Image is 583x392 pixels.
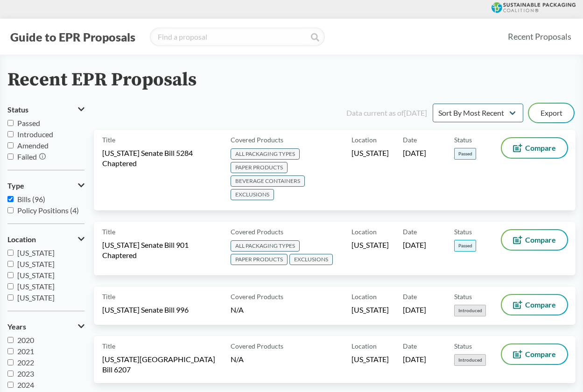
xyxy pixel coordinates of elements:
button: Compare [502,138,567,158]
span: ALL PACKAGING TYPES [231,240,300,252]
span: Failed [17,152,37,161]
span: [US_STATE] [351,240,389,250]
span: [DATE] [403,305,426,315]
input: [US_STATE] [7,283,14,289]
button: Compare [502,295,567,315]
span: Type [7,182,24,190]
span: [DATE] [403,240,426,250]
span: Policy Positions (4) [17,206,79,215]
button: Status [7,102,84,118]
input: Bills (96) [7,196,14,202]
span: Amended [17,141,49,150]
span: Introduced [454,354,486,366]
span: [US_STATE][GEOGRAPHIC_DATA] Bill 6207 [102,354,219,375]
input: [US_STATE] [7,272,14,278]
span: Location [351,341,377,351]
a: Recent Proposals [504,26,576,47]
input: 2021 [7,348,14,354]
span: Status [7,105,28,114]
span: Compare [525,236,556,244]
input: Failed [7,154,14,160]
span: Location [351,292,377,301]
button: Years [7,319,84,335]
span: ALL PACKAGING TYPES [231,148,300,160]
span: 2023 [17,369,34,378]
input: Policy Positions (4) [7,207,14,213]
span: Status [454,292,472,301]
button: Compare [502,230,567,250]
span: Status [454,227,472,237]
input: Passed [7,120,14,126]
input: 2022 [7,359,14,365]
button: Guide to EPR Proposals [7,29,138,44]
span: 2021 [17,347,34,356]
span: Covered Products [231,341,283,351]
span: [US_STATE] [17,259,55,268]
span: Bills (96) [17,195,45,203]
input: [US_STATE] [7,294,14,301]
span: [DATE] [403,354,426,364]
span: [US_STATE] Senate Bill 996 [102,305,189,315]
span: Location [351,227,377,237]
span: Passed [17,119,40,127]
span: [DATE] [403,148,426,158]
button: Type [7,178,84,194]
span: Status [454,341,472,351]
span: [US_STATE] Senate Bill 901 Chaptered [102,240,219,260]
span: [US_STATE] [17,282,55,291]
span: Date [403,227,417,237]
span: [US_STATE] [17,293,55,302]
span: Date [403,135,417,145]
span: N/A [231,305,244,314]
span: Compare [525,144,556,152]
button: Export [529,104,574,122]
span: Compare [525,301,556,308]
span: Introduced [17,130,53,139]
span: Title [102,227,115,237]
span: Introduced [454,305,486,316]
span: [US_STATE] [351,305,389,315]
span: Status [454,135,472,145]
span: Passed [454,240,476,252]
span: [US_STATE] [17,271,55,280]
span: Date [403,341,417,351]
input: 2023 [7,371,14,377]
span: 2022 [17,358,34,367]
button: Location [7,231,84,247]
button: Compare [502,344,567,364]
input: 2020 [7,337,14,343]
span: [US_STATE] [351,148,389,158]
span: Location [7,235,36,244]
span: [US_STATE] [17,248,55,257]
span: Compare [525,350,556,358]
span: Title [102,292,115,301]
span: BEVERAGE CONTAINERS [231,175,305,187]
span: Title [102,341,115,351]
h2: Recent EPR Proposals [7,70,197,91]
span: 2024 [17,380,34,389]
span: Covered Products [231,227,283,237]
span: Date [403,292,417,301]
input: [US_STATE] [7,261,14,267]
span: PAPER PRODUCTS [231,162,288,173]
span: 2020 [17,336,34,344]
span: N/A [231,355,244,364]
div: Data current as of [DATE] [346,107,427,119]
span: EXCLUSIONS [231,189,274,200]
span: Passed [454,148,476,160]
input: Amended [7,142,14,148]
input: Find a proposal [150,28,325,46]
span: PAPER PRODUCTS [231,254,288,265]
span: Covered Products [231,135,283,145]
input: Introduced [7,131,14,137]
input: [US_STATE] [7,250,14,256]
span: [US_STATE] Senate Bill 5284 Chaptered [102,148,219,168]
input: 2024 [7,382,14,388]
span: Location [351,135,377,145]
span: Covered Products [231,292,283,301]
span: [US_STATE] [351,354,389,364]
span: EXCLUSIONS [289,254,333,265]
span: Title [102,135,115,145]
span: Years [7,322,26,331]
